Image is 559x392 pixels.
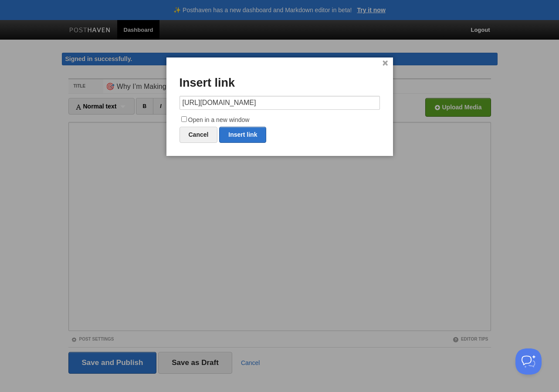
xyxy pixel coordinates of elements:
[219,127,266,143] a: Insert link
[180,127,218,143] a: Cancel
[383,61,388,66] a: ×
[180,77,380,90] h3: Insert link
[515,348,542,375] iframe: Help Scout Beacon - Open
[180,115,380,125] label: Open in a new window
[181,116,187,122] input: Open in a new window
